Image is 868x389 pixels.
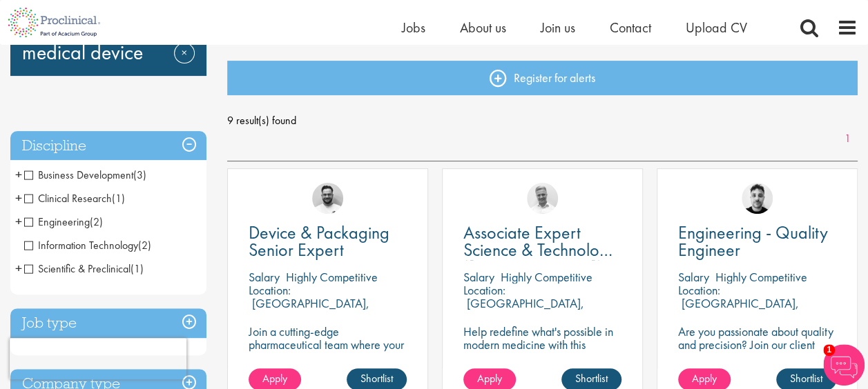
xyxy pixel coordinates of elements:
span: Information Technology [24,238,151,252]
p: Highly Competitive [715,269,807,285]
span: (2) [90,215,103,229]
img: Dean Fisher [742,183,773,214]
a: Remove [174,43,195,83]
a: Upload CV [686,19,747,37]
span: + [15,164,22,185]
span: (1) [131,261,144,276]
a: Associate Expert Science & Technology ([MEDICAL_DATA]) [463,224,621,259]
span: Engineering - Quality Engineer [678,221,828,261]
span: Location: [249,282,291,298]
a: 1 [838,131,858,147]
a: Register for alerts [227,61,858,95]
span: Apply [262,371,287,386]
span: (2) [138,238,151,252]
span: Engineering [24,215,103,229]
span: + [15,211,22,232]
a: Device & Packaging Senior Expert [249,224,407,259]
img: Chatbot [823,344,865,386]
span: (1) [112,191,125,206]
span: Engineering [24,215,90,229]
span: Apply [477,371,502,386]
p: [GEOGRAPHIC_DATA], [GEOGRAPHIC_DATA] [463,295,584,324]
span: Location: [678,282,720,298]
span: Associate Expert Science & Technology ([MEDICAL_DATA]) [463,221,617,279]
span: Information Technology [24,238,138,252]
a: Engineering - Quality Engineer [678,224,836,259]
span: Clinical Research [24,191,125,206]
span: 9 result(s) found [227,110,858,131]
h3: Job type [10,308,206,338]
span: Business Development [24,168,146,182]
span: Scientific & Preclinical [24,261,144,276]
iframe: reCAPTCHA [10,338,186,379]
a: About us [460,19,506,37]
h3: Discipline [10,131,206,161]
span: 1 [823,344,835,356]
span: Clinical Research [24,191,112,206]
span: Salary [463,269,494,285]
p: [GEOGRAPHIC_DATA], [GEOGRAPHIC_DATA] [678,295,799,324]
p: Help redefine what's possible in modern medicine with this [MEDICAL_DATA] Associate Expert Scienc... [463,325,621,377]
a: Jobs [402,19,425,37]
img: Joshua Bye [527,183,558,214]
span: Scientific & Preclinical [24,261,131,276]
a: Contact [610,19,651,37]
span: (3) [133,168,146,182]
a: Join us [541,19,575,37]
span: + [15,188,22,208]
img: Emile De Beer [312,183,343,214]
span: Apply [692,371,717,386]
span: Device & Packaging Senior Expert [249,221,389,261]
span: Salary [249,269,280,285]
p: [GEOGRAPHIC_DATA], [GEOGRAPHIC_DATA] [249,295,369,324]
div: medical device [10,17,206,76]
span: Location: [463,282,505,298]
span: Business Development [24,168,133,182]
span: Salary [678,269,709,285]
p: Highly Competitive [286,269,378,285]
p: Highly Competitive [501,269,592,285]
span: + [15,258,22,279]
